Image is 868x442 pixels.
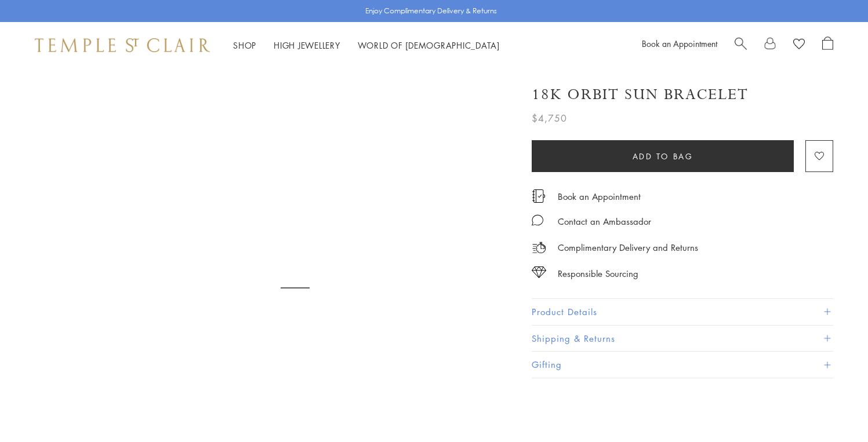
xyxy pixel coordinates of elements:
img: MessageIcon-01_2.svg [532,214,543,226]
a: Search [735,36,747,54]
nav: Main navigation [233,38,500,53]
a: View Wishlist [793,36,805,54]
h1: 18K Orbit Sun Bracelet [532,85,749,105]
img: Temple St. Clair [35,38,210,52]
p: Complimentary Delivery and Returns [558,240,698,255]
span: $4,750 [532,111,567,126]
button: Product Details [532,299,833,325]
span: Add to bag [633,150,693,163]
a: ShopShop [233,39,256,51]
button: Gifting [532,352,833,378]
p: Enjoy Complimentary Delivery & Returns [365,5,497,17]
a: World of [DEMOGRAPHIC_DATA]World of [DEMOGRAPHIC_DATA] [358,39,500,51]
div: Contact an Ambassador [558,214,651,229]
img: icon_appointment.svg [532,189,546,203]
iframe: Gorgias live chat messenger [810,388,856,430]
img: icon_sourcing.svg [532,266,546,278]
div: Responsible Sourcing [558,266,638,281]
a: Book an Appointment [558,190,641,203]
img: icon_delivery.svg [532,240,546,255]
a: Book an Appointment [642,38,717,49]
button: Shipping & Returns [532,326,833,352]
button: Add to bag [532,140,794,172]
a: Open Shopping Bag [822,36,833,54]
a: High JewelleryHigh Jewellery [274,39,340,51]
